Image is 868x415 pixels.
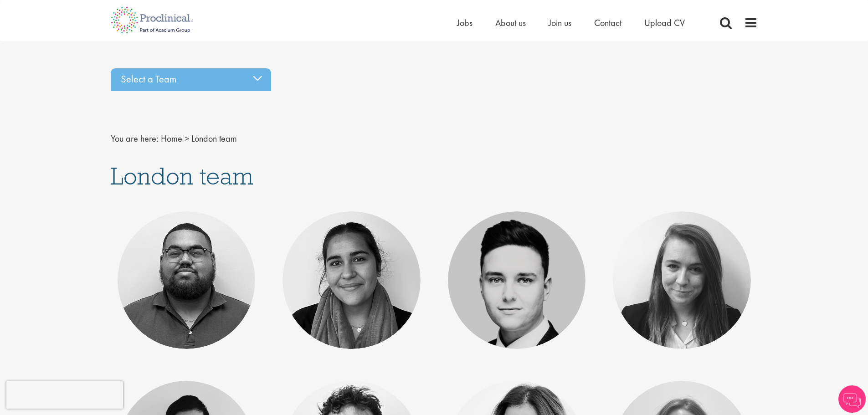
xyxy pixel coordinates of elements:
a: About us [495,17,526,29]
span: London team [111,160,253,191]
span: You are here: [111,133,159,144]
a: Jobs [457,17,473,29]
div: Select a Team [111,68,271,91]
a: Contact [594,17,621,29]
a: Upload CV [644,17,685,29]
span: > [185,133,189,144]
span: London team [191,133,237,144]
a: breadcrumb link [161,133,182,144]
a: Join us [549,17,571,29]
iframe: reCAPTCHA [6,381,123,409]
img: Chatbot [838,385,866,413]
